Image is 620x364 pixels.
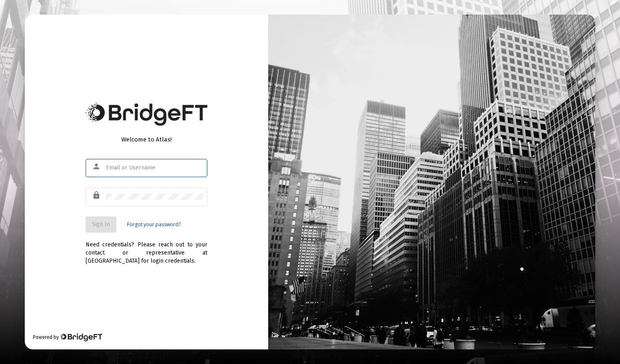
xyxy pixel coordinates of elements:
img: Bridge Financial Technology Logo [86,103,207,126]
button: Sign In [86,216,116,233]
div: Powered by [33,333,102,341]
span: Sign In [92,221,110,228]
div: Need credentials? Please reach out to your contact or representative at [GEOGRAPHIC_DATA] for log... [86,233,207,265]
input: Email or Username [106,165,203,171]
div: Welcome to Atlas! [86,135,207,143]
mat-icon: lock [92,191,102,200]
a: Forgot your password? [127,221,181,229]
mat-icon: person [92,162,102,171]
img: Bridge Financial Technology Logo [60,333,102,341]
